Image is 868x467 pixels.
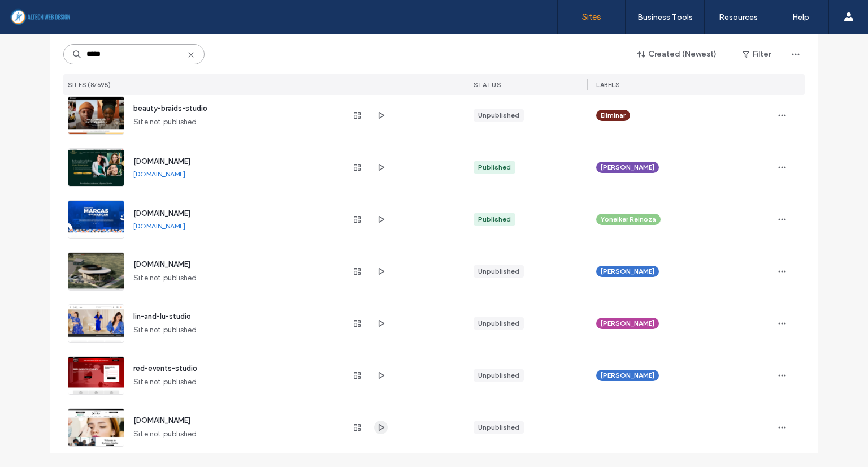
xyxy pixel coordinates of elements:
[133,260,190,269] span: [DOMAIN_NAME]
[474,81,501,89] span: STATUS
[133,273,197,284] span: Site not published
[133,429,197,440] span: Site not published
[25,8,49,18] span: Help
[133,116,197,128] span: Site not published
[133,325,197,336] span: Site not published
[133,222,185,230] a: [DOMAIN_NAME]
[601,370,654,380] span: [PERSON_NAME]
[478,266,519,276] div: Unpublished
[731,45,782,63] button: Filter
[133,416,190,425] span: [DOMAIN_NAME]
[133,364,197,373] span: red-events-studio
[478,370,519,380] div: Unpublished
[582,12,601,22] label: Sites
[596,81,619,89] span: LABELS
[601,214,656,224] span: Yoneiker Reinoza
[478,318,519,328] div: Unpublished
[133,157,190,166] span: [DOMAIN_NAME]
[478,422,519,433] div: Unpublished
[478,110,519,120] div: Unpublished
[133,209,190,218] span: [DOMAIN_NAME]
[478,214,511,224] div: Published
[133,104,207,113] span: beauty-braids-studio
[601,266,654,276] span: [PERSON_NAME]
[133,312,191,321] span: lin-and-lu-studio
[601,162,654,172] span: [PERSON_NAME]
[133,377,197,388] span: Site not published
[792,12,809,22] label: Help
[133,170,185,178] a: [DOMAIN_NAME]
[601,110,626,120] span: Eliminar
[719,12,758,22] label: Resources
[478,162,511,172] div: Published
[601,318,654,328] span: [PERSON_NAME]
[68,81,111,89] span: SITES (8/695)
[637,12,693,22] label: Business Tools
[628,45,727,63] button: Created (Newest)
